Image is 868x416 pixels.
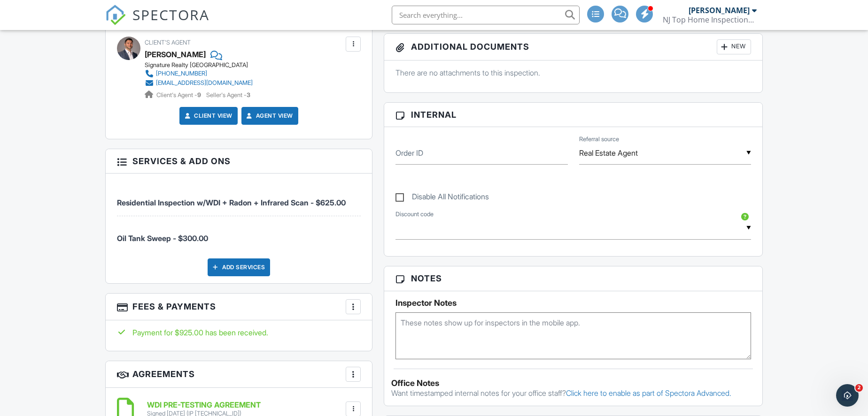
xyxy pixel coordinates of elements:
h3: Notes [384,266,762,291]
a: Agent View [245,111,293,121]
h3: Fees & Payments [106,294,372,320]
h5: Inspector Notes [395,298,751,308]
a: [PHONE_NUMBER] [145,69,253,78]
h3: Agreements [106,361,372,388]
a: [EMAIL_ADDRESS][DOMAIN_NAME] [145,78,253,88]
div: [EMAIL_ADDRESS][DOMAIN_NAME] [156,79,253,87]
span: Residential Inspection w/WDI + Radon + Infrared Scan - $625.00 [117,198,346,207]
h3: Services & Add ons [106,149,372,174]
input: Search everything... [392,6,580,24]
strong: 9 [197,91,201,98]
label: Referral source [579,135,619,144]
a: Click here to enable as part of Spectora Advanced. [566,388,731,398]
span: SPECTORA [132,5,209,24]
div: Signature Realty [GEOGRAPHIC_DATA] [145,61,260,69]
div: Office Notes [391,378,755,388]
span: Oil Tank Sweep - $300.00 [117,234,208,243]
h3: Internal [384,103,762,127]
p: Want timestamped internal notes for your office staff? [391,388,755,398]
div: New [717,39,751,54]
p: There are no attachments to this inspection. [395,68,751,78]
label: Discount code [395,210,434,219]
a: SPECTORA [105,13,209,32]
div: [PHONE_NUMBER] [156,70,207,77]
strong: 3 [247,91,250,98]
span: 2 [855,384,863,392]
div: Add Services [208,258,270,276]
div: [PERSON_NAME] [689,6,750,15]
span: Client's Agent - [156,91,202,98]
h3: Additional Documents [384,34,762,61]
img: The Best Home Inspection Software - Spectora [105,5,126,25]
span: Seller's Agent - [206,91,250,98]
div: Payment for $925.00 has been received. [117,327,361,338]
li: Service: Residential Inspection w/WDI + Radon + Infrared Scan [117,181,361,216]
label: Order ID [395,148,423,158]
span: Client's Agent [145,39,191,46]
li: Service: Oil Tank Sweep [117,216,361,251]
iframe: Intercom live chat [836,384,859,407]
a: [PERSON_NAME] [145,47,206,61]
a: Client View [183,111,232,121]
label: Disable All Notifications [395,192,489,204]
h6: WDI PRE-TESTING AGREEMENT [147,401,261,409]
div: NJ Top Home Inspections LLC [663,15,757,24]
